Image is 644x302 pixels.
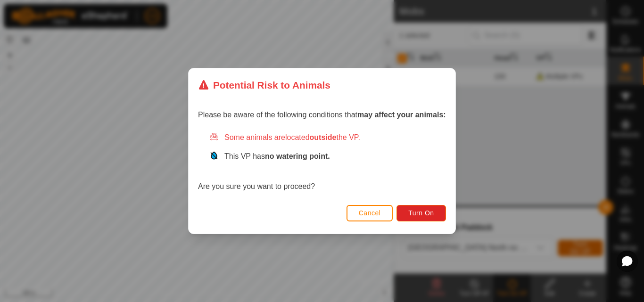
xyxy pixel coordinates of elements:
[397,205,446,221] button: Turn On
[198,78,330,92] div: Potential Risk to Animals
[409,209,434,217] span: Turn On
[209,132,446,143] div: Some animals are
[347,205,393,221] button: Cancel
[359,209,381,217] span: Cancel
[357,111,446,119] strong: may affect your animals:
[198,111,446,119] span: Please be aware of the following conditions that
[198,132,446,192] div: Are you sure you want to proceed?
[310,133,337,141] strong: outside
[285,133,360,141] span: located the VP.
[224,152,330,160] span: This VP has
[265,152,330,160] strong: no watering point.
